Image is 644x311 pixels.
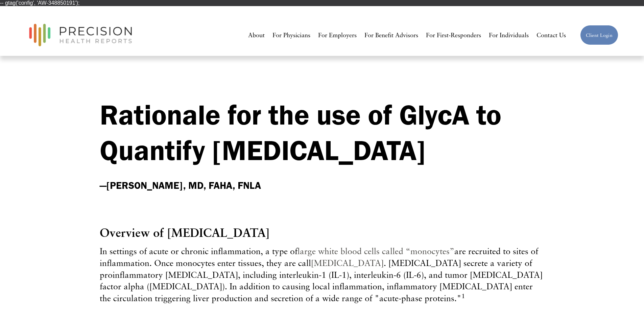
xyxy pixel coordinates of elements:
[26,21,135,49] img: Precision Health Reports
[100,179,261,191] strong: —[PERSON_NAME], MD, FAHA, FNLA
[318,29,357,41] a: For Employers
[461,292,465,299] sup: 1
[536,29,566,41] a: Contact Us
[100,97,508,167] strong: Rationale for the use of GlycA to Quantify [MEDICAL_DATA]
[248,29,265,41] a: About
[489,29,529,41] a: For Individuals
[272,29,310,41] a: For Physicians
[100,225,270,240] span: Overview of [MEDICAL_DATA]
[426,29,481,41] a: For First-Responders
[311,258,384,268] a: [MEDICAL_DATA]
[297,246,454,256] a: large white blood cells called “monocytes”
[100,246,543,304] span: In settings of acute or chronic inflammation, a type of are recruited to sites of inflammation. O...
[364,29,418,41] a: For Benefit Advisors
[580,25,618,45] a: Client Login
